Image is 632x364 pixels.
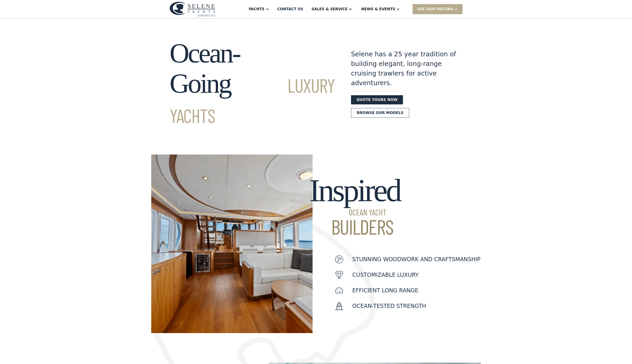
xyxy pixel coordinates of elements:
[151,155,313,333] img: motor yachts for sale
[352,302,426,310] p: Ocean-Tested Strength
[309,173,400,237] h2: Inspired
[309,216,400,237] span: Builders
[311,6,347,12] div: Sales & Service
[335,271,343,279] img: icon
[352,286,419,295] p: Efficient Long Range
[351,49,456,88] div: Selene has a 25 year tradition of building elegant, long-range cruising trawlers for active adven...
[361,6,395,12] div: News & EVENTS
[170,38,335,129] h1: Ocean-Going
[309,208,400,216] span: Ocean Yacht
[351,95,403,104] a: Quote yours now
[413,4,462,14] div: SEE Our Pricing
[417,6,453,12] div: SEE Our Pricing
[351,108,409,118] a: Browse our models
[352,255,481,263] p: Stunning woodwork and craftsmanship
[170,73,335,127] span: Luxury Yachts
[248,6,265,12] div: Yachts
[277,6,303,12] div: Contact US
[170,2,215,16] img: logo
[352,271,419,279] p: customizable luxury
